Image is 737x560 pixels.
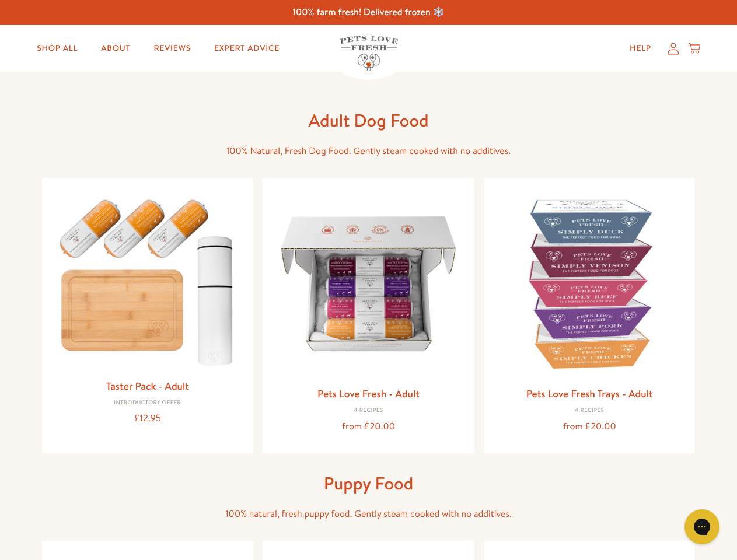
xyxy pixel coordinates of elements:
[182,472,556,495] h1: Puppy Food
[679,505,725,548] iframe: Gorgias live chat messenger
[27,37,87,60] a: Shop All
[106,379,189,393] a: Taster Pack - Adult
[526,386,653,401] a: Pets Love Fresh Trays - Adult
[493,187,686,380] img: Pets Love Fresh Trays - Adult
[144,37,200,60] a: Reviews
[226,145,511,157] span: 100% Natural, Fresh Dog Food. Gently steam cooked with no additives.
[51,411,244,426] div: £12.95
[51,400,244,407] div: Introductory Offer
[51,187,244,372] img: Taster Pack - Adult
[317,386,420,401] a: Pets Love Fresh - Adult
[272,407,465,414] div: 4 Recipes
[340,36,398,71] img: Pets Love Fresh
[272,419,465,435] div: from £20.00
[620,37,661,60] a: Help
[225,508,512,520] span: 100% natural, fresh puppy food. Gently steam cooked with no additives.
[182,109,556,132] h1: Adult Dog Food
[272,187,465,380] img: Pets Love Fresh - Adult
[92,37,139,60] a: About
[493,407,686,414] div: 4 Recipes
[205,37,289,60] a: Expert Advice
[493,419,686,435] div: from £20.00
